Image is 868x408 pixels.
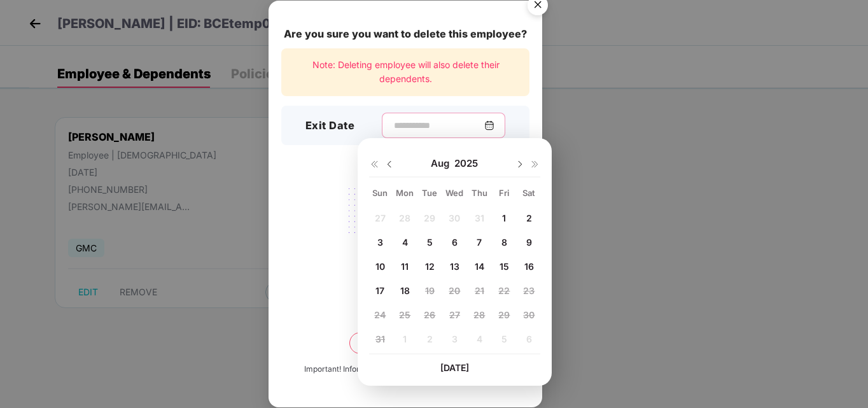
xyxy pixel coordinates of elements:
span: 1 [502,213,506,223]
div: Sat [518,187,540,199]
div: Are you sure you want to delete this employee? [281,26,529,42]
img: svg+xml;base64,PHN2ZyB4bWxucz0iaHR0cDovL3d3dy53My5vcmcvMjAwMC9zdmciIHdpZHRoPSIxNiIgaGVpZ2h0PSIxNi... [530,159,540,169]
span: 4 [402,237,408,248]
span: 12 [425,261,435,272]
div: Thu [468,187,491,199]
span: 8 [501,237,507,248]
span: 5 [427,237,433,248]
div: Important! Information once deleted, can’t be recovered. [304,363,507,376]
span: 18 [400,285,410,296]
div: Wed [444,187,466,199]
span: 13 [450,261,459,272]
span: 2 [526,213,532,223]
img: svg+xml;base64,PHN2ZyBpZD0iQ2FsZW5kYXItMzJ4MzIiIHhtbG5zPSJodHRwOi8vd3d3LnczLm9yZy8yMDAwL3N2ZyIgd2... [484,120,494,130]
img: svg+xml;base64,PHN2ZyB4bWxucz0iaHR0cDovL3d3dy53My5vcmcvMjAwMC9zdmciIHdpZHRoPSIxNiIgaGVpZ2h0PSIxNi... [369,159,379,169]
span: 9 [526,237,532,248]
div: Sun [369,187,391,199]
div: Tue [419,187,441,199]
span: 15 [500,261,509,272]
div: Note: Deleting employee will also delete their dependents. [281,48,529,96]
span: 11 [401,261,409,272]
div: Fri [493,187,515,199]
span: 3 [377,237,383,248]
span: 6 [452,237,458,248]
span: 2025 [454,157,478,170]
img: svg+xml;base64,PHN2ZyBpZD0iRHJvcGRvd24tMzJ4MzIiIHhtbG5zPSJodHRwOi8vd3d3LnczLm9yZy8yMDAwL3N2ZyIgd2... [515,159,525,169]
span: 17 [375,285,384,296]
span: [DATE] [440,362,469,373]
span: 7 [477,237,482,248]
button: Delete permanently [349,332,461,354]
span: 14 [475,261,484,272]
span: 16 [524,261,534,272]
span: Aug [431,157,454,170]
img: svg+xml;base64,PHN2ZyB4bWxucz0iaHR0cDovL3d3dy53My5vcmcvMjAwMC9zdmciIHdpZHRoPSIyMjQiIGhlaWdodD0iMT... [334,181,477,280]
span: 10 [375,261,385,272]
div: Mon [394,187,416,199]
h3: Exit Date [305,118,355,134]
img: svg+xml;base64,PHN2ZyBpZD0iRHJvcGRvd24tMzJ4MzIiIHhtbG5zPSJodHRwOi8vd3d3LnczLm9yZy8yMDAwL3N2ZyIgd2... [384,159,395,169]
